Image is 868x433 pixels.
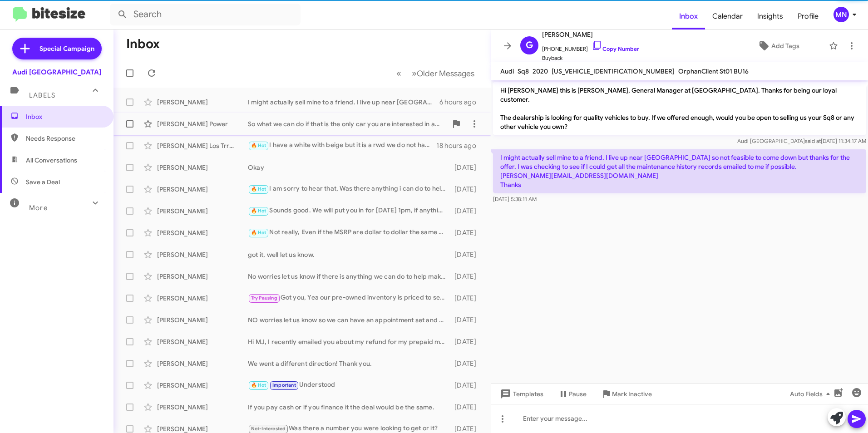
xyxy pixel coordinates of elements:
a: Inbox [672,3,705,30]
div: [DATE] [450,315,483,325]
div: If you pay cash or if you finance it the deal would be the same. [248,403,450,412]
p: Hi [PERSON_NAME] this is [PERSON_NAME], General Manager at [GEOGRAPHIC_DATA]. Thanks for being ou... [493,82,866,135]
div: [DATE] [450,359,483,368]
div: [DATE] [450,207,483,216]
div: [PERSON_NAME] [157,163,248,172]
a: Profile [790,3,826,30]
span: 🔥 Hot [251,208,266,214]
div: Sounds good. We will put you in for [DATE] 1pm, if anything changes let us know. [248,206,450,216]
button: Templates [491,386,551,402]
span: Not-Interested [251,426,286,432]
button: Auto Fields [783,386,841,402]
span: Special Campaign [39,44,94,53]
div: I am sorry to hear that, Was there anything i can do to help? [248,184,450,194]
div: Okay [248,163,450,172]
span: Pause [569,386,587,402]
div: Audi [GEOGRAPHIC_DATA] [12,68,101,77]
span: [US_VEHICLE_IDENTIFICATION_NUMBER] [552,67,675,75]
a: Insights [750,3,790,30]
div: [PERSON_NAME] [157,315,248,325]
span: Buyback [542,54,639,63]
span: Try Pausing [251,295,277,301]
div: I have a white with beige but it is a rwd we do not have any more Quattro with a beige or brown i... [248,140,436,151]
span: said at [805,138,821,144]
button: Mark Inactive [594,386,659,402]
span: Needs Response [26,134,103,143]
div: Not really, Even if the MSRP are dollar to dollar the same because different companies use differ... [248,227,450,238]
span: Important [272,382,296,388]
div: [PERSON_NAME] [157,359,248,368]
div: [PERSON_NAME] [157,228,248,237]
div: I might actually sell mine to a friend. I live up near [GEOGRAPHIC_DATA] so not feasible to come ... [248,98,439,107]
div: [DATE] [450,163,483,172]
div: [PERSON_NAME] [157,337,248,346]
span: Audi [500,67,514,75]
div: [DATE] [450,403,483,412]
span: Labels [29,91,55,99]
span: 🔥 Hot [251,230,266,236]
div: 18 hours ago [436,141,483,150]
span: 🔥 Hot [251,143,266,148]
div: [DATE] [450,381,483,390]
span: [PERSON_NAME] [542,29,639,40]
div: [DATE] [450,250,483,259]
div: [PERSON_NAME] [157,294,248,303]
div: [PERSON_NAME] [157,272,248,281]
div: NO worries let us know so we can have an appointment set and the car ready for you. [248,315,450,325]
div: [PERSON_NAME] Los Trrenas [157,141,248,150]
p: I might actually sell mine to a friend. I live up near [GEOGRAPHIC_DATA] so not feasible to come ... [493,149,866,193]
span: [DATE] 5:38:11 AM [493,196,537,202]
div: [PERSON_NAME] [157,207,248,216]
div: We went a different direction! Thank you. [248,359,450,368]
div: [PERSON_NAME] [157,250,248,259]
span: 2020 [533,67,548,75]
div: [PERSON_NAME] Power [157,119,248,128]
span: Inbox [26,112,103,121]
button: MN [826,7,858,22]
span: Save a Deal [26,177,60,187]
span: Older Messages [417,69,474,79]
span: 🔥 Hot [251,186,266,192]
div: [DATE] [450,294,483,303]
div: MN [833,7,849,22]
a: Special Campaign [12,38,102,59]
div: 6 hours ago [439,98,483,107]
span: Sq8 [518,67,529,75]
button: Next [406,64,480,83]
a: Copy Number [592,45,639,52]
span: More [29,204,48,212]
span: G [526,38,533,53]
div: Understood [248,380,450,390]
span: « [396,68,401,79]
nav: Page navigation example [391,64,480,83]
button: Pause [551,386,594,402]
span: Templates [498,386,543,402]
div: Hi MJ, I recently emailed you about my refund for my prepaid maintenance and extended warrant. Ca... [248,337,450,346]
div: [DATE] [450,337,483,346]
h1: Inbox [126,37,160,51]
span: [PHONE_NUMBER] [542,40,639,54]
input: Search [110,4,301,25]
span: 🔥 Hot [251,382,266,388]
div: [DATE] [450,272,483,281]
div: [PERSON_NAME] [157,403,248,412]
a: Calendar [705,3,750,30]
div: Got you, Yea our pre-owned inventory is priced to sell we base our car prices based on similar ca... [248,293,450,303]
span: Mark Inactive [612,386,652,402]
button: Add Tags [732,38,824,54]
div: [DATE] [450,228,483,237]
div: [PERSON_NAME] [157,98,248,107]
button: Previous [391,64,407,83]
div: [PERSON_NAME] [157,381,248,390]
div: [DATE] [450,185,483,194]
div: So what we can do if that is the only car you are interested in and would like to take advantage ... [248,119,447,128]
div: [PERSON_NAME] [157,185,248,194]
div: got it, well let us know. [248,250,450,259]
span: Auto Fields [790,386,833,402]
span: All Conversations [26,156,77,165]
span: Add Tags [771,38,799,54]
